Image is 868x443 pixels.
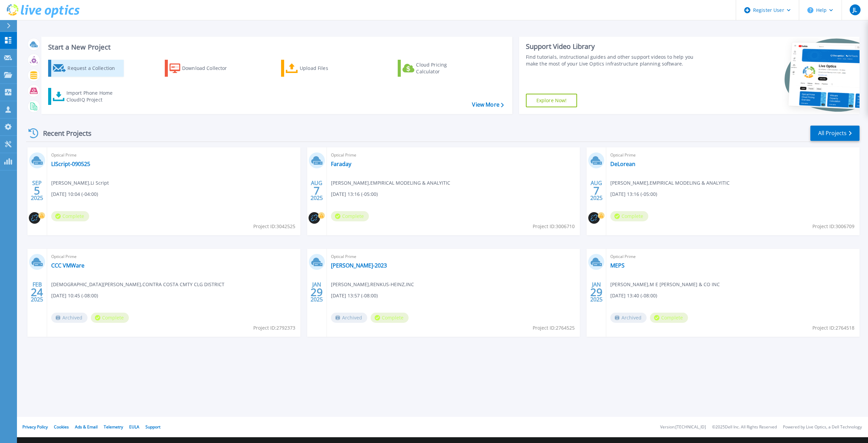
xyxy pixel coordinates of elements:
a: Cloud Pricing Calculator [398,60,473,77]
a: Cookies [54,424,69,430]
div: Upload Files [300,61,354,75]
a: Explore Now! [526,94,577,107]
span: Complete [51,211,89,221]
span: Complete [91,313,129,323]
div: Find tutorials, instructional guides and other support videos to help you make the most of your L... [526,54,702,67]
span: 29 [590,289,603,295]
span: Project ID: 2792373 [253,324,295,332]
h3: Start a New Project [48,43,504,51]
span: 29 [311,289,323,295]
span: Optical Prime [51,253,296,260]
a: Privacy Policy [22,424,48,430]
span: Archived [610,313,647,323]
a: DeLorean [610,161,635,167]
span: Complete [371,313,409,323]
span: 7 [314,188,320,193]
span: Project ID: 2764525 [533,324,575,332]
span: Complete [331,211,369,221]
span: 7 [593,188,599,193]
span: JL [853,7,857,13]
a: View More [472,101,504,108]
li: Version: [TECHNICAL_ID] [660,425,706,429]
div: Request a Collection [67,61,122,75]
div: Import Phone Home CloudIQ Project [66,90,119,103]
span: Archived [51,313,87,323]
span: 24 [31,289,43,295]
a: All Projects [810,126,860,141]
span: Complete [610,211,648,221]
span: Project ID: 2764518 [812,324,854,332]
div: Cloud Pricing Calculator [416,61,470,75]
span: [PERSON_NAME] , Li Script [51,179,109,187]
span: Archived [331,313,367,323]
span: Complete [650,313,688,323]
span: [PERSON_NAME] , EMPIRICAL MODELING & ANALYITIC [331,179,450,187]
div: JAN 2025 [310,280,323,304]
div: AUG 2025 [590,178,603,203]
span: [DEMOGRAPHIC_DATA][PERSON_NAME] , CONTRA COSTA CMTY CLG DISTRICT [51,281,224,288]
a: Faraday [331,161,351,167]
span: [DATE] 13:57 (-08:00) [331,292,378,299]
div: JAN 2025 [590,280,603,304]
a: CCC VMWare [51,262,84,269]
a: MEPS [610,262,625,269]
a: Upload Files [281,60,357,77]
div: AUG 2025 [310,178,323,203]
div: Download Collector [182,61,236,75]
span: Project ID: 3006710 [533,223,575,230]
span: [DATE] 10:45 (-08:00) [51,292,98,299]
span: Optical Prime [51,151,296,159]
a: Telemetry [104,424,123,430]
a: Request a Collection [48,60,124,77]
a: EULA [129,424,139,430]
a: [PERSON_NAME]-2023 [331,262,387,269]
span: Optical Prime [610,253,855,260]
a: Support [145,424,160,430]
a: Ads & Email [75,424,98,430]
span: [PERSON_NAME] , RENKUS-HEINZ,INC [331,281,414,288]
div: Support Video Library [526,42,702,51]
span: [PERSON_NAME] , EMPIRICAL MODELING & ANALYITIC [610,179,730,187]
span: [DATE] 10:04 (-04:00) [51,190,98,198]
span: Project ID: 3042525 [253,223,295,230]
span: Project ID: 3006709 [812,223,854,230]
span: [DATE] 13:16 (-05:00) [331,190,378,198]
div: FEB 2025 [31,280,43,304]
span: [PERSON_NAME] , M E [PERSON_NAME] & CO INC [610,281,720,288]
div: SEP 2025 [31,178,43,203]
a: Download Collector [165,60,240,77]
span: Optical Prime [331,151,576,159]
span: 5 [34,188,40,193]
span: [DATE] 13:16 (-05:00) [610,190,657,198]
span: Optical Prime [331,253,576,260]
span: Optical Prime [610,151,855,159]
span: [DATE] 13:40 (-08:00) [610,292,657,299]
li: © 2025 Dell Inc. All Rights Reserved [712,425,777,429]
div: Recent Projects [26,125,101,142]
li: Powered by Live Optics, a Dell Technology [783,425,862,429]
a: LIScript-090525 [51,161,90,167]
